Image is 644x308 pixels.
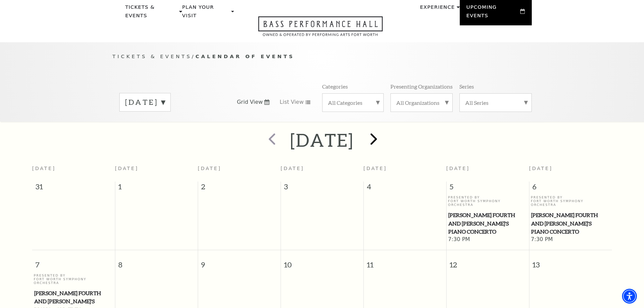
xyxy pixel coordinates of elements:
p: Presenting Organizations [390,83,453,90]
span: [DATE] [446,166,470,171]
span: 9 [198,250,281,274]
span: 7 [32,250,115,274]
p: Plan Your Visit [182,3,230,24]
span: 10 [281,250,363,274]
span: 7:30 PM [531,236,610,243]
label: All Organizations [396,99,447,106]
span: 8 [115,250,198,274]
p: / [113,52,532,61]
label: All Categories [328,99,378,106]
span: [PERSON_NAME] Fourth and [PERSON_NAME]'s Piano Concerto [531,211,610,236]
span: 5 [447,182,529,195]
span: [DATE] [115,166,139,171]
span: 11 [364,250,446,274]
span: 13 [529,250,612,274]
p: Presented By Fort Worth Symphony Orchestra [34,274,113,285]
p: Presented By Fort Worth Symphony Orchestra [531,195,610,207]
p: Presented By Fort Worth Symphony Orchestra [448,195,527,207]
span: 6 [529,182,612,195]
span: Grid View [237,98,263,106]
span: [PERSON_NAME] Fourth and [PERSON_NAME]'s Piano Concerto [448,211,527,236]
span: Tickets & Events [113,53,192,59]
h2: [DATE] [290,129,354,151]
span: [DATE] [198,166,221,171]
span: 7:30 PM [448,236,527,243]
label: [DATE] [125,97,165,108]
span: [DATE] [363,166,387,171]
p: Experience [420,3,455,15]
span: 1 [115,182,198,195]
label: All Series [465,99,526,106]
p: Categories [322,83,348,90]
p: Series [459,83,474,90]
span: 12 [447,250,529,274]
div: Accessibility Menu [622,289,637,304]
span: 3 [281,182,363,195]
a: Open this option [234,16,407,42]
span: 4 [364,182,446,195]
span: 31 [32,182,115,195]
button: next [360,128,385,152]
span: List View [280,98,304,106]
button: prev [259,128,284,152]
p: Tickets & Events [125,3,178,24]
span: [DATE] [529,166,553,171]
span: 2 [198,182,281,195]
span: [DATE] [32,166,56,171]
span: [DATE] [281,166,304,171]
p: Upcoming Events [467,3,519,24]
span: Calendar of Events [195,53,294,59]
